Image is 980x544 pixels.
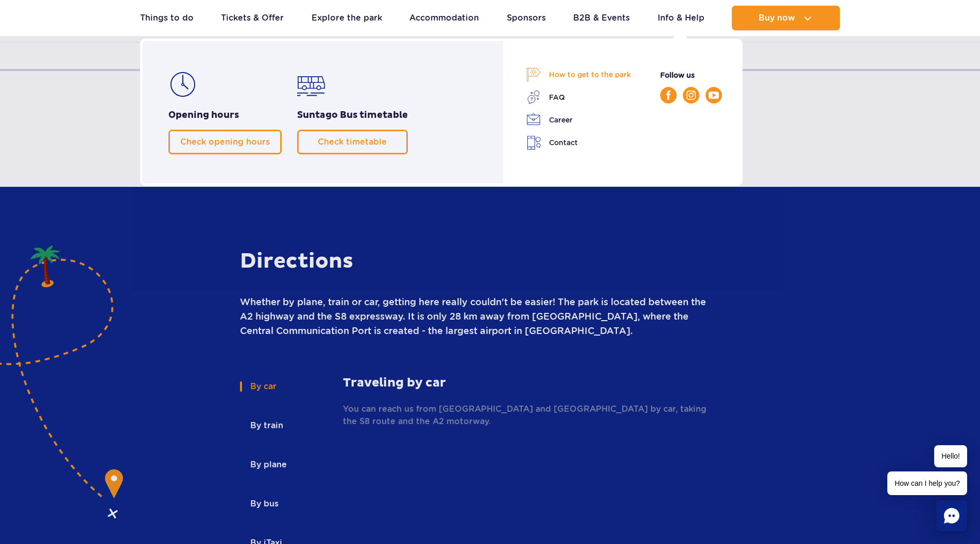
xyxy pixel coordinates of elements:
[297,109,408,121] h2: Suntago Bus timetable
[666,91,670,100] img: Facebook
[732,6,840,30] button: Buy now
[936,500,967,531] div: Chat
[312,6,382,30] a: Explore the park
[573,6,630,30] a: B2B & Events
[686,91,696,100] img: Instagram
[660,69,722,81] p: Follow us
[709,92,719,99] img: YouTube
[887,471,967,495] span: How can I help you?
[318,137,387,147] span: Check timetable
[180,137,270,147] span: Check opening hours
[140,6,194,30] a: Things to do
[168,130,282,154] a: Check opening hours
[409,6,479,30] a: Accommodation
[168,109,282,121] h2: Opening hours
[759,13,795,23] span: Buy now
[658,6,704,30] a: Info & Help
[221,6,284,30] a: Tickets & Offer
[526,135,631,150] a: Contact
[934,445,967,467] span: Hello!
[526,113,631,127] a: Career
[526,67,631,82] a: How to get to the park
[526,90,631,104] a: FAQ
[507,6,546,30] a: Sponsors
[297,130,408,154] a: Check timetable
